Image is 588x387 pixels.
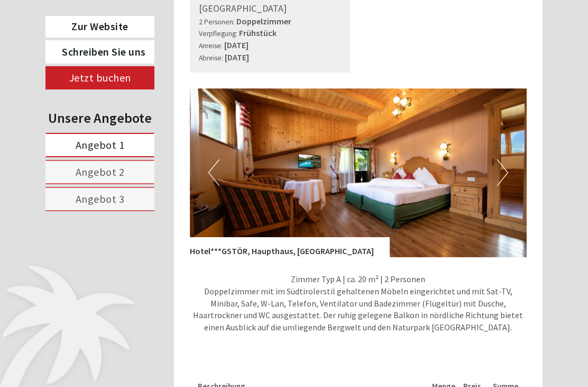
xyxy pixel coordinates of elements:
[45,16,154,38] a: Zur Website
[239,28,277,38] b: Frühstück
[16,31,163,39] div: PALMENGARTEN Hotel GSTÖR
[8,29,168,61] div: Guten Tag, wie können wir Ihnen helfen?
[208,159,219,186] button: Previous
[150,8,188,26] div: [DATE]
[199,29,237,38] small: Verpflegung:
[225,52,249,62] b: [DATE]
[199,17,235,26] small: 2 Personen:
[497,159,508,186] button: Next
[269,274,337,298] button: Senden
[76,138,125,151] span: Angebot 1
[76,192,125,205] span: Angebot 3
[76,165,125,178] span: Angebot 2
[224,40,249,50] b: [DATE]
[45,108,154,128] div: Unsere Angebote
[236,16,291,26] b: Doppelzimmer
[190,88,527,257] img: image
[190,237,390,257] div: Hotel***GSTÖR, Haupthaus, [GEOGRAPHIC_DATA]
[199,41,223,50] small: Anreise:
[190,273,527,334] p: Zimmer Typ A | ca. 20 m² | 2 Personen Doppelzimmer mit im Südtirolerstil gehaltenen Möbeln einger...
[45,66,154,89] a: Jetzt buchen
[45,40,154,64] a: Schreiben Sie uns
[16,51,163,59] small: 15:13
[199,53,223,62] small: Abreise:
